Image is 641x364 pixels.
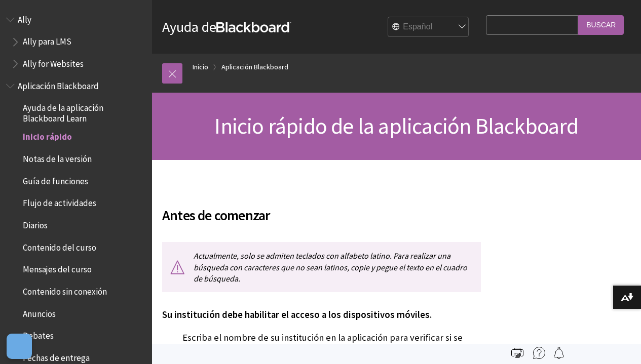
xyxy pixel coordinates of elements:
[533,347,545,359] img: More help
[18,11,31,25] span: Ally
[23,129,72,142] span: Inicio rápido
[553,347,565,359] img: Follow this page
[23,283,107,297] span: Contenido sin conexión
[23,55,84,69] span: Ally for Websites
[23,217,48,230] span: Diarios
[23,239,96,253] span: Contenido del curso
[193,61,208,73] a: Inicio
[578,15,624,35] input: Buscar
[6,11,146,72] nav: Book outline for Anthology Ally Help
[23,150,92,164] span: Notas de la versión
[511,347,523,359] img: Print
[216,22,291,32] strong: Blackboard
[23,173,88,186] span: Guía de funciones
[23,33,71,47] span: Ally para LMS
[221,61,288,73] a: Aplicación Blackboard
[7,334,32,359] button: Abrir preferencias
[23,305,56,319] span: Anuncios
[162,192,481,226] h2: Antes de comenzar
[162,331,481,357] p: Escriba el nombre de su institución en la aplicación para verificar si se habilitó el acceso de d...
[23,195,96,209] span: Flujo de actividades
[388,17,469,37] select: Site Language Selector
[23,349,90,363] span: Fechas de entrega
[214,112,578,140] span: Inicio rápido de la aplicación Blackboard
[162,309,432,320] span: Su institución debe habilitar el acceso a los dispositivos móviles.
[162,242,481,292] p: Actualmente, solo se admiten teclados con alfabeto latino. Para realizar una búsqueda con caracte...
[23,261,92,275] span: Mensajes del curso
[18,77,99,91] span: Aplicación Blackboard
[162,18,291,36] a: Ayuda deBlackboard
[23,100,145,124] span: Ayuda de la aplicación Blackboard Learn
[23,328,54,341] span: Debates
